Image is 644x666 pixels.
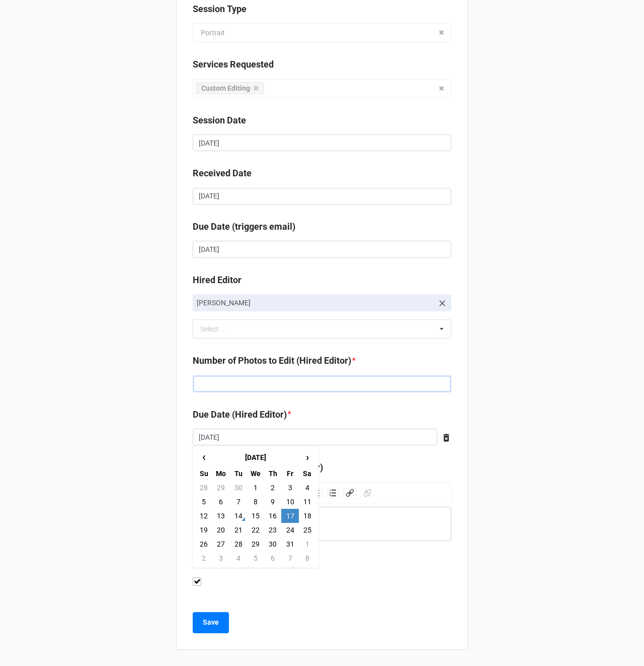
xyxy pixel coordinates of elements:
td: 22 [247,523,264,537]
td: 8 [247,495,264,509]
td: 25 [299,523,316,537]
label: Due Date (Hired Editor) [193,408,287,422]
td: 19 [195,523,212,537]
th: Th [264,467,281,481]
td: 23 [264,523,281,537]
input: Date [193,429,437,446]
td: 5 [247,551,264,565]
td: 4 [299,481,316,495]
td: 10 [281,495,298,509]
td: 29 [247,537,264,551]
td: 2 [264,481,281,495]
td: 11 [299,495,316,509]
td: 28 [230,537,247,551]
td: 28 [195,481,212,495]
td: 5 [195,495,212,509]
th: Sa [299,467,316,481]
td: 13 [212,509,229,523]
th: Tu [230,467,247,481]
div: rdw-link-control [341,486,376,501]
td: 7 [281,551,298,565]
td: 31 [281,537,298,551]
td: 18 [299,509,316,523]
td: 26 [195,537,212,551]
span: › [299,449,315,465]
input: Date [193,135,451,152]
td: 1 [247,481,264,495]
div: rdw-editor [198,518,447,529]
div: Link [343,488,357,498]
td: 6 [264,551,281,565]
td: 20 [212,523,229,537]
label: Hired Editor [193,273,242,287]
td: 14 [230,509,247,523]
td: 12 [195,509,212,523]
div: rdw-list-control [306,486,341,501]
td: 17 [281,509,298,523]
label: Session Date [193,113,246,127]
p: [PERSON_NAME] [197,298,433,308]
input: Date [193,188,451,205]
div: Select ... [198,323,241,335]
label: Due Date (triggers email) [193,220,295,234]
td: 6 [212,495,229,509]
label: Received Date [193,166,252,180]
td: 1 [299,537,316,551]
td: 21 [230,523,247,537]
input: Date [193,241,451,258]
label: Services Requested [193,57,274,72]
td: 15 [247,509,264,523]
div: Ordered [327,488,339,498]
th: [DATE] [212,448,298,467]
td: 4 [230,551,247,565]
td: 29 [212,481,229,495]
button: Save [193,612,229,633]
th: Mo [212,467,229,481]
span: ‹ [196,449,212,465]
b: Save [203,617,219,628]
td: 3 [281,481,298,495]
div: rdw-wrapper [193,482,451,541]
td: 3 [212,551,229,565]
div: rdw-toolbar [193,482,451,504]
div: Unlink [361,488,374,498]
label: Number of Photos to Edit (Hired Editor) [193,354,351,368]
td: 9 [264,495,281,509]
td: 30 [264,537,281,551]
th: Su [195,467,212,481]
th: We [247,467,264,481]
td: 16 [264,509,281,523]
th: Fr [281,467,298,481]
td: 27 [212,537,229,551]
label: Session Type [193,2,247,16]
td: 30 [230,481,247,495]
td: 7 [230,495,247,509]
td: 8 [299,551,316,565]
td: 2 [195,551,212,565]
td: 24 [281,523,298,537]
